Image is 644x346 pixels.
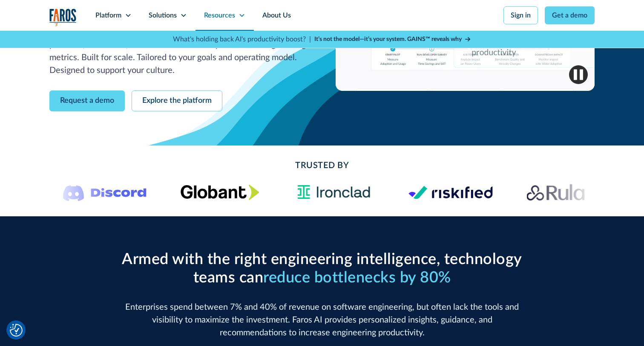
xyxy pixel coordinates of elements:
[118,159,526,172] h2: Trusted By
[314,35,471,44] a: It’s not the model—it’s your system. GAINS™ reveals why
[118,301,526,339] p: Enterprises spend between 7% and 40% of revenue on software engineering, but often lack the tools...
[49,9,77,26] img: Logo of the analytics and reporting company Faros.
[314,36,462,42] strong: It’s not the model—it’s your system. GAINS™ reveals why
[569,65,588,84] img: Pause video
[118,250,526,287] h2: Armed with the right engineering intelligence, technology teams can
[10,324,23,337] img: Revisit consent button
[173,34,311,44] p: What's holding back AI's productivity boost? |
[63,183,147,201] img: Logo of the communication platform Discord.
[408,186,493,199] img: Logo of the risk management platform Riskified.
[545,6,595,24] a: Get a demo
[49,90,125,111] a: Request a demo
[149,10,177,20] div: Solutions
[49,9,77,26] a: home
[263,270,451,285] span: reduce bottlenecks by 80%
[181,184,259,200] img: Globant's logo
[49,26,308,77] p: Connect, benchmark, and improve developer productivity with a powerful, extensible, and customiza...
[204,10,235,20] div: Resources
[10,324,23,337] button: Cookie Settings
[132,90,222,111] a: Explore the platform
[503,6,538,24] a: Sign in
[95,10,121,20] div: Platform
[293,182,374,203] img: Ironclad Logo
